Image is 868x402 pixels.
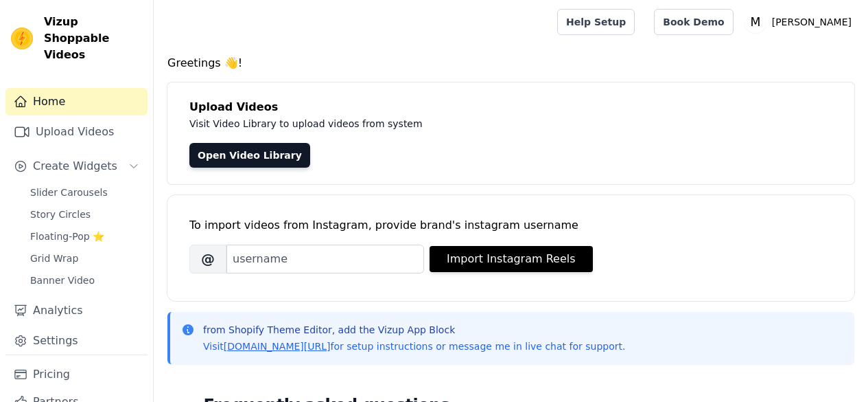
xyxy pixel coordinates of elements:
[167,55,854,71] h4: Greetings 👋!
[30,186,108,199] span: Slider Carousels
[189,245,226,273] span: @
[189,217,832,234] div: To import videos from Instagram, provide brand's instagram username
[750,15,760,29] text: M
[5,361,148,388] a: Pricing
[22,205,148,224] a: Story Circles
[30,252,78,265] span: Grid Wrap
[22,227,148,246] a: Floating-Pop ⭐
[203,339,625,353] p: Visit for setup instructions or message me in live chat for support.
[33,158,117,175] span: Create Widgets
[766,10,857,34] p: [PERSON_NAME]
[5,297,148,324] a: Analytics
[226,245,424,273] input: username
[557,9,635,35] a: Help Setup
[5,88,148,115] a: Home
[5,153,148,180] button: Create Widgets
[189,99,832,115] h4: Upload Videos
[189,115,804,132] p: Visit Video Library to upload videos from system
[5,327,148,355] a: Settings
[189,143,310,168] a: Open Video Library
[30,273,95,287] span: Banner Video
[44,14,142,63] span: Vizup Shoppable Videos
[5,118,148,146] a: Upload Videos
[430,246,593,272] button: Import Instagram Reels
[22,249,148,268] a: Grid Wrap
[654,9,733,35] a: Book Demo
[224,341,331,352] a: [DOMAIN_NAME][URL]
[22,183,148,202] a: Slider Carousels
[11,27,33,49] img: Vizup
[744,10,857,34] button: M [PERSON_NAME]
[30,208,91,221] span: Story Circles
[30,230,104,243] span: Floating-Pop ⭐
[22,271,148,290] a: Banner Video
[203,323,625,337] p: from Shopify Theme Editor, add the Vizup App Block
